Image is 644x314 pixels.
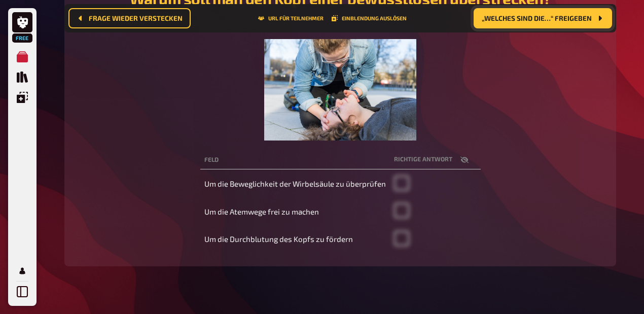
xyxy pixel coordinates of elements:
td: Um die Atemwege frei zu machen [200,199,390,225]
button: Frage wieder verstecken [68,8,191,28]
a: Mein Konto [12,261,32,281]
span: Free [13,35,31,41]
button: „Welches sind die…“ freigeben [474,8,612,28]
td: Um die Durchblutung des Kopfs zu fördern [200,227,390,253]
span: „Welches sind die…“ freigeben [482,15,592,22]
a: Meine Quizze [12,47,32,67]
th: Richtige Antwort [390,151,481,169]
td: Um die Beweglichkeit der Wirbelsäule zu überprüfen [200,171,390,197]
button: URL für Teilnehmer [258,15,324,21]
img: image [264,39,416,141]
a: Einblendungen [12,87,32,108]
button: Einblendung auslösen [332,15,407,21]
span: Frage wieder verstecken [89,15,183,22]
th: Feld [200,151,390,169]
a: Quiz Sammlung [12,67,32,87]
